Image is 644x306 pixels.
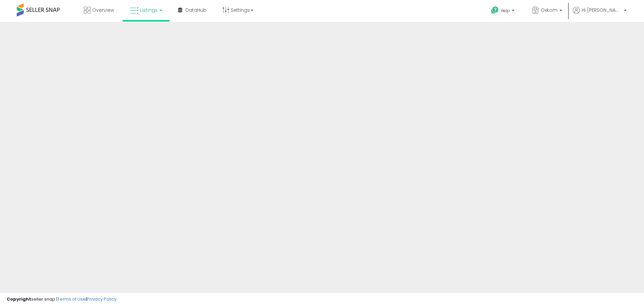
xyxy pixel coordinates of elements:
div: seller snap | | [7,296,116,303]
span: Hi [PERSON_NAME] [582,7,622,13]
a: Terms of Use [57,296,86,302]
span: Overview [92,7,114,13]
a: Hi [PERSON_NAME] [573,7,627,22]
span: Listings [140,7,158,13]
span: DataHub [185,7,207,13]
strong: Copyright [7,296,31,302]
a: Help [486,1,521,22]
span: Help [501,8,510,13]
a: Privacy Policy [87,296,116,302]
i: Get Help [491,6,499,14]
span: Oxkom [541,7,557,13]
